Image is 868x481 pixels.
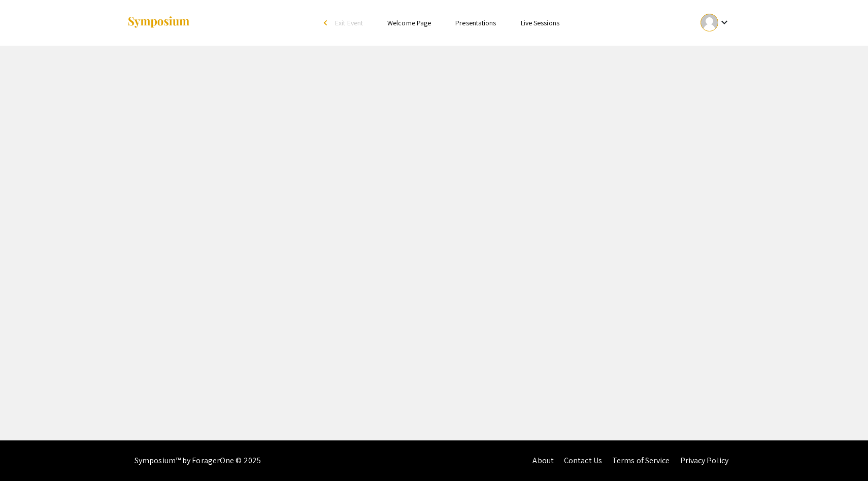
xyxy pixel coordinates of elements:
div: Symposium™ by ForagerOne © 2025 [135,440,261,481]
a: Live Sessions [521,18,559,27]
a: Presentations [455,18,496,27]
a: About [532,455,554,466]
a: Contact Us [564,455,602,466]
a: Terms of Service [612,455,670,466]
div: arrow_back_ios [324,20,330,26]
img: Symposium by ForagerOne [127,16,190,29]
button: Expand account dropdown [690,11,741,34]
span: Exit Event [335,18,363,27]
mat-icon: Expand account dropdown [718,16,730,28]
a: Privacy Policy [680,455,728,466]
a: Welcome Page [387,18,431,27]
